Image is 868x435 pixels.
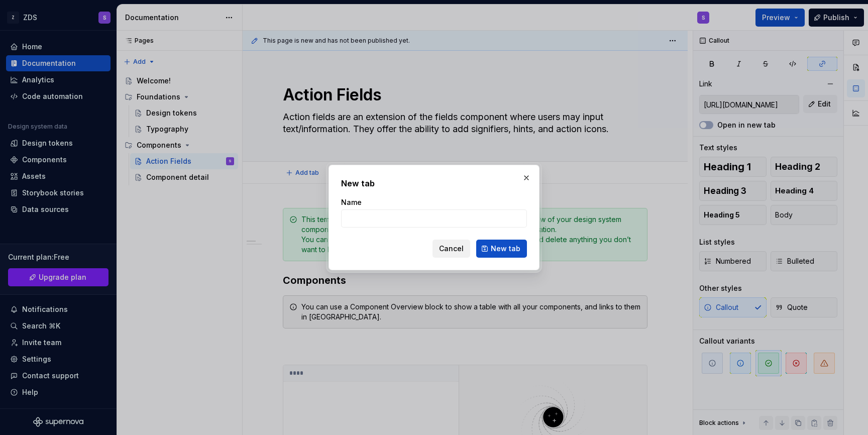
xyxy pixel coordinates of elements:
[491,244,520,254] span: New tab
[341,177,527,189] h2: New tab
[439,244,464,254] span: Cancel
[341,197,362,207] label: Name
[476,240,527,258] button: New tab
[432,240,470,258] button: Cancel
